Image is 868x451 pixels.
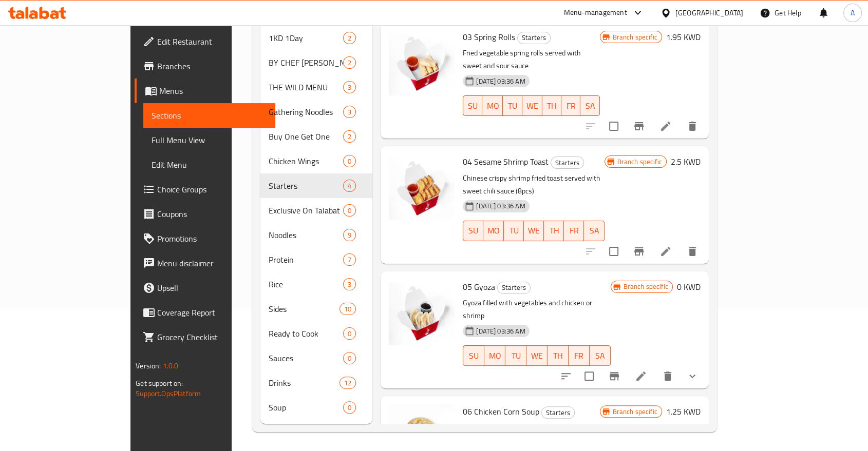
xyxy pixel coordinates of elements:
[675,7,743,18] div: [GEOGRAPHIC_DATA]
[343,204,356,217] div: items
[551,156,584,169] div: Starters
[269,155,343,167] div: Chicken Wings
[613,157,666,167] span: Branch specific
[541,406,575,419] div: Starters
[135,29,275,54] a: Edit Restaurant
[526,345,548,366] button: WE
[584,221,604,241] button: SA
[157,331,267,343] span: Grocery Checklist
[504,221,524,241] button: TU
[505,345,526,366] button: TU
[343,253,356,266] div: items
[269,106,343,118] span: Gathering Noodles
[659,120,672,132] a: Edit menu item
[486,99,499,113] span: MO
[143,103,275,128] a: Sections
[260,198,372,223] div: Exclusive On Talabat0
[671,154,701,169] h6: 2.5 KWD
[584,99,595,113] span: SA
[554,364,578,388] button: sort-choices
[344,107,355,117] span: 3
[472,326,529,336] span: [DATE] 03:36 AM
[548,345,569,366] button: TH
[578,365,600,387] span: Select to update
[343,180,356,192] div: items
[603,241,625,262] span: Select to update
[528,223,540,238] span: WE
[472,201,529,211] span: [DATE] 03:36 AM
[510,348,522,363] span: TU
[343,106,356,118] div: items
[269,303,339,315] span: Sides
[343,32,356,44] div: items
[159,85,267,97] span: Menus
[269,377,339,389] span: Drinks
[344,58,355,68] span: 2
[260,272,372,297] div: Rice3
[260,50,372,75] div: BY CHEF [PERSON_NAME]2
[260,26,372,50] div: 1KD 1Day2
[260,346,372,370] div: Sauces0
[531,348,543,363] span: WE
[157,60,267,72] span: Branches
[135,202,275,226] a: Coupons
[135,276,275,300] a: Upsell
[135,300,275,325] a: Coverage Report
[548,223,560,238] span: TH
[344,156,355,166] span: 0
[344,132,355,142] span: 2
[343,56,356,69] div: items
[389,154,455,220] img: 04 Sesame Shrimp Toast
[343,327,356,340] div: items
[269,204,343,217] span: Exclusive On Talabat
[157,257,267,269] span: Menu disclaimer
[463,172,604,198] p: Chinese crispy shrimp fried toast served with sweet chili sauce (8pcs)
[135,325,275,349] a: Grocery Checklist
[343,81,356,93] div: items
[680,239,705,264] button: delete
[564,221,584,241] button: FR
[680,364,705,388] button: show more
[344,255,355,265] span: 7
[269,81,343,93] span: THE WILD MENU
[484,345,505,366] button: MO
[135,177,275,202] a: Choice Groups
[152,109,267,122] span: Sections
[269,32,343,44] span: 1KD 1Day
[339,303,356,315] div: items
[135,79,275,103] a: Menus
[344,403,355,413] span: 0
[269,130,343,143] span: Buy One Get One
[851,7,855,18] span: A
[269,56,343,69] div: BY CHEF JOMANA JAFFAR
[157,306,267,319] span: Coverage Report
[602,364,627,388] button: Branch-specific-item
[269,278,343,290] span: Rice
[659,245,672,258] a: Edit menu item
[269,327,343,340] span: Ready to Cook
[463,47,599,72] p: Fried vegetable spring rolls served with sweet and sour sauce
[340,378,355,388] span: 12
[260,22,372,424] nav: Menu sections
[157,183,267,195] span: Choice Groups
[343,352,356,364] div: items
[467,99,478,113] span: SU
[619,282,672,291] span: Branch specific
[157,35,267,48] span: Edit Restaurant
[344,33,355,43] span: 2
[463,221,483,241] button: SU
[463,279,495,295] span: 05 Gyoza
[344,280,355,289] span: 3
[580,95,599,116] button: SA
[152,134,267,146] span: Full Menu View
[463,404,539,419] span: 06 Chicken Corn Soup
[635,370,647,382] a: Edit menu item
[269,229,343,241] span: Noodles
[340,304,355,314] span: 10
[343,130,356,143] div: items
[603,115,625,137] span: Select to update
[677,280,701,294] h6: 0 KWD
